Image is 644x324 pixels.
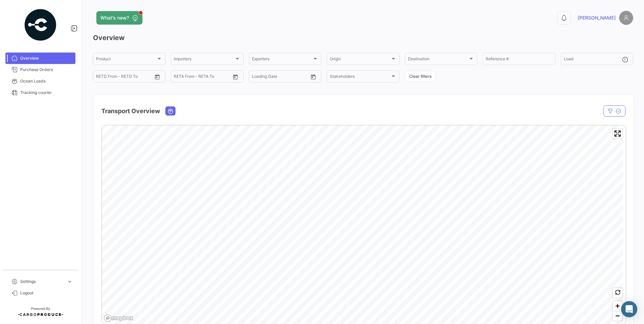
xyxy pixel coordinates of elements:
button: What's new? [96,11,142,25]
button: Open calendar [230,72,240,82]
span: What's new? [100,14,129,21]
span: Origin [330,58,390,62]
span: Exporters [252,58,312,62]
span: Importers [174,58,234,62]
a: Mapbox logo [104,314,133,322]
button: Open calendar [308,72,318,82]
input: To [266,75,293,80]
span: [PERSON_NAME] [578,14,616,21]
img: powered-by.png [24,8,57,42]
button: Open calendar [152,72,162,82]
span: Tracking courier [20,90,73,96]
span: Settings [20,279,64,285]
span: Destination [408,58,468,62]
button: Zoom out [613,311,622,321]
input: To [110,75,137,80]
a: Overview [5,53,75,64]
input: From [96,75,105,80]
button: Enter fullscreen [613,129,622,138]
button: Zoom in [613,301,622,311]
input: From [174,75,183,80]
a: Tracking courier [5,87,75,98]
span: expand_more [67,279,73,285]
span: Stakeholders [330,75,390,80]
span: Ocean Loads [20,78,73,84]
input: To [188,75,215,80]
h4: Transport Overview [101,106,160,116]
div: Abrir Intercom Messenger [621,301,637,317]
img: placeholder-user.png [619,11,633,25]
span: Purchase Orders [20,67,73,73]
input: From [252,75,261,80]
span: Logout [20,290,73,296]
h3: Overview [93,33,633,42]
a: Ocean Loads [5,75,75,87]
button: Ocean [166,107,175,115]
span: Overview [20,55,73,61]
button: Clear filters [405,71,436,82]
a: Purchase Orders [5,64,75,75]
span: Product [96,58,156,62]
